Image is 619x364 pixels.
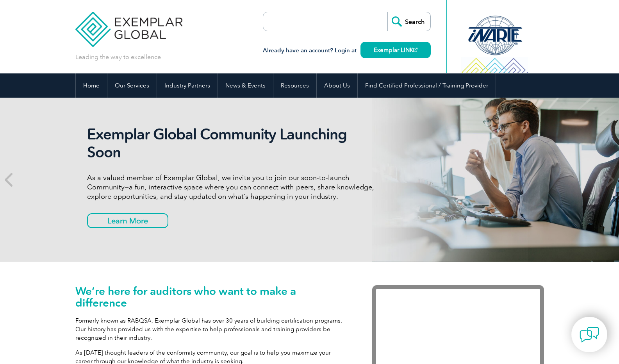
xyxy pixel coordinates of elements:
[273,73,316,98] a: Resources
[218,73,273,98] a: News & Events
[76,73,107,98] a: Home
[157,73,218,98] a: Industry Partners
[75,316,349,342] p: Formerly known as RABQSA, Exemplar Global has over 30 years of building certification programs. O...
[87,125,380,161] h2: Exemplar Global Community Launching Soon
[358,73,496,98] a: Find Certified Professional / Training Provider
[75,53,161,61] p: Leading the way to excellence
[107,73,157,98] a: Our Services
[317,73,357,98] a: About Us
[263,46,431,55] h3: Already have an account? Login at
[413,48,417,52] img: open_square.png
[87,173,380,201] p: As a valued member of Exemplar Global, we invite you to join our soon-to-launch Community—a fun, ...
[580,325,599,344] img: contact-chat.png
[87,213,168,228] a: Learn More
[360,42,431,58] a: Exemplar LINK
[75,285,349,309] h1: We’re here for auditors who want to make a difference
[387,12,430,31] input: Search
